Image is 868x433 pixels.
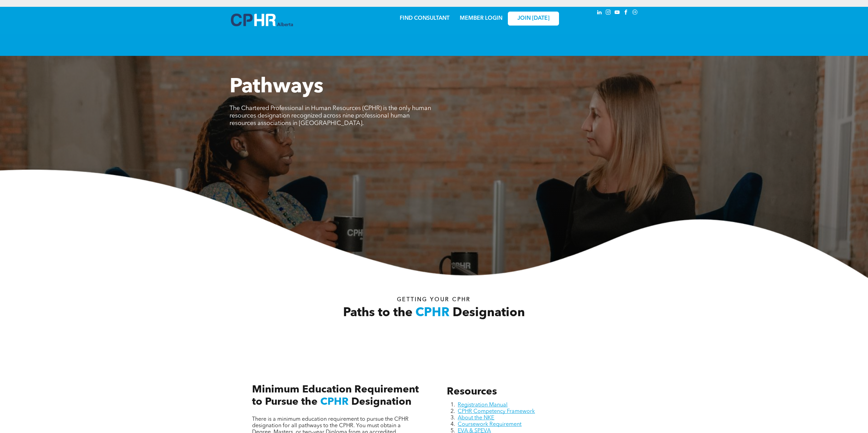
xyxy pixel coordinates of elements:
span: JOIN [DATE] [517,15,549,22]
a: FIND CONSULTANT [400,16,450,21]
a: facebook [622,9,630,18]
span: Paths to the [343,307,412,319]
a: JOIN [DATE] [508,12,559,26]
span: Designation [453,307,525,319]
a: MEMBER LOGIN [460,16,502,21]
a: Social network [631,9,639,18]
span: CPHR [320,397,349,407]
img: A blue and white logo for cp alberta [231,14,293,26]
a: linkedin [596,9,603,18]
span: Minimum Education Requirement to Pursue the [252,385,419,407]
span: Designation [351,397,411,407]
a: About the NKE [458,415,494,421]
span: Getting your Cphr [397,297,471,303]
span: The Chartered Professional in Human Resources (CPHR) is the only human resources designation reco... [230,105,431,126]
a: Registration Manual [458,402,507,408]
span: CPHR [415,307,450,319]
span: Pathways [230,77,323,97]
a: instagram [605,9,612,18]
span: Resources [447,387,497,397]
a: Coursework Requirement [458,422,521,427]
a: youtube [614,9,621,18]
a: CPHR Competency Framework [458,409,535,414]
